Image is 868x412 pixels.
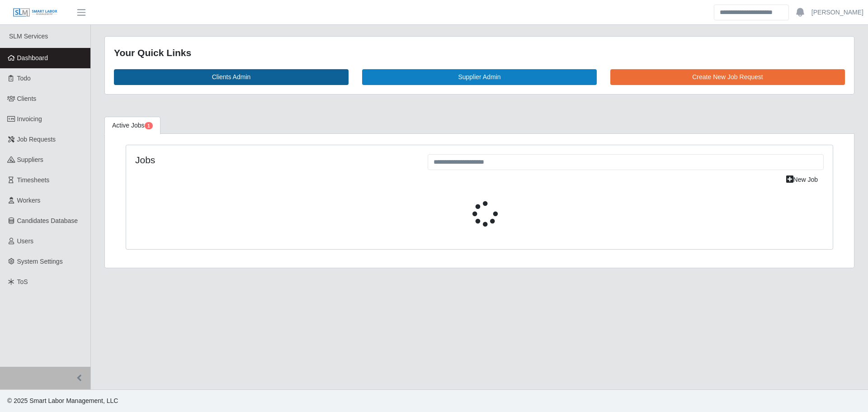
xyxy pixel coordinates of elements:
div: Your Quick Links [114,46,845,60]
span: Workers [17,197,41,204]
span: Candidates Database [17,217,78,224]
span: Job Requests [17,136,56,143]
span: Timesheets [17,176,50,184]
span: Invoicing [17,115,42,123]
span: System Settings [17,258,63,265]
h4: Jobs [135,154,414,166]
span: Users [17,237,34,245]
span: Dashboard [17,54,48,62]
a: Active Jobs [104,117,160,134]
input: Search [714,5,789,20]
a: Create New Job Request [610,69,845,85]
span: Pending Jobs [145,122,153,129]
span: Suppliers [17,156,43,163]
span: SLM Services [9,33,48,40]
a: [PERSON_NAME] [811,8,863,17]
span: © 2025 Smart Labor Management, LLC [7,397,118,404]
img: SLM Logo [13,8,58,18]
a: New Job [780,172,824,188]
a: Supplier Admin [362,69,597,85]
span: ToS [17,278,28,285]
a: Clients Admin [114,69,349,85]
span: Clients [17,95,37,102]
span: Todo [17,75,31,82]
